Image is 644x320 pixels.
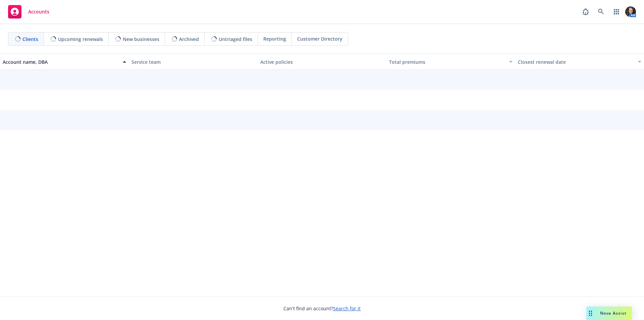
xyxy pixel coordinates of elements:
[386,54,515,70] button: Total premiums
[263,35,286,42] span: Reporting
[518,58,634,65] div: Closest renewal date
[283,305,361,312] span: Can't find an account?
[3,58,119,65] div: Account name, DBA
[600,310,627,316] span: Nova Assist
[579,5,592,18] a: Report a Bug
[610,5,623,18] a: Switch app
[5,2,52,21] a: Accounts
[129,54,258,70] button: Service team
[131,58,255,65] div: Service team
[258,54,386,70] button: Active policies
[58,36,103,43] span: Upcoming renewals
[28,9,49,14] span: Accounts
[586,307,595,320] div: Drag to move
[219,36,252,43] span: Untriaged files
[625,6,636,17] img: photo
[179,36,199,43] span: Archived
[515,54,644,70] button: Closest renewal date
[123,36,159,43] span: New businesses
[297,35,342,42] span: Customer Directory
[22,36,38,43] span: Clients
[389,58,505,65] div: Total premiums
[333,305,361,312] a: Search for it
[594,5,608,18] a: Search
[260,58,384,65] div: Active policies
[586,307,632,320] button: Nova Assist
